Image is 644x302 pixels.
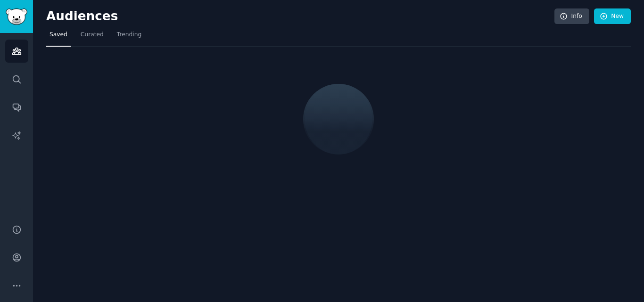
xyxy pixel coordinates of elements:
span: Curated [81,31,104,39]
span: Saved [50,31,67,39]
a: New [594,8,631,24]
span: Trending [117,31,141,39]
a: Curated [77,27,107,47]
img: GummySearch logo [6,8,27,25]
a: Saved [46,27,71,47]
a: Trending [114,27,145,47]
a: Info [554,8,589,24]
h2: Audiences [46,9,554,24]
